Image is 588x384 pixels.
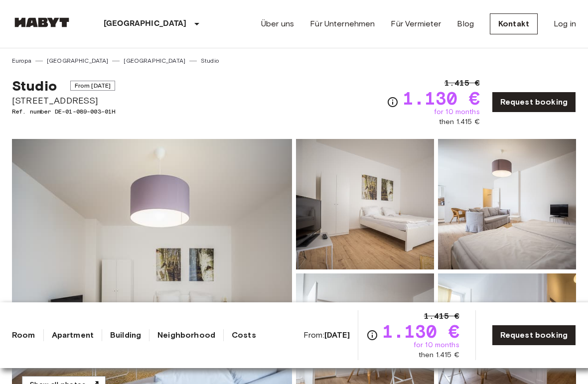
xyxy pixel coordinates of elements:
p: [GEOGRAPHIC_DATA] [104,18,187,30]
a: Für Unternehmen [310,18,375,30]
b: [DATE] [324,330,350,340]
svg: Check cost overview for full price breakdown. Please note that discounts apply to new joiners onl... [366,329,378,341]
span: From: [303,330,350,341]
span: for 10 months [434,107,480,117]
a: Apartment [52,329,94,341]
a: [GEOGRAPHIC_DATA] [47,56,109,65]
a: Für Vermieter [391,18,441,30]
span: 1.130 € [382,322,459,340]
span: 1.415 € [424,310,459,322]
span: Ref. number DE-01-089-003-01H [12,107,115,116]
a: Request booking [492,325,576,346]
span: 1.415 € [444,77,480,89]
a: Über uns [261,18,294,30]
a: Costs [232,329,256,341]
a: [GEOGRAPHIC_DATA] [124,56,185,65]
img: Picture of unit DE-01-089-003-01H [296,139,434,269]
svg: Check cost overview for full price breakdown. Please note that discounts apply to new joiners onl... [387,96,399,108]
a: Building [110,329,141,341]
img: Picture of unit DE-01-089-003-01H [438,139,576,269]
span: then 1.415 € [419,350,459,360]
span: 1.130 € [403,89,480,107]
a: Log in [554,18,576,30]
a: Europa [12,56,31,65]
span: for 10 months [414,340,459,350]
a: Neighborhood [157,329,215,341]
img: Habyt [12,17,72,27]
a: Room [12,329,35,341]
span: [STREET_ADDRESS] [12,94,115,107]
span: Studio [12,77,57,94]
a: Blog [457,18,474,30]
span: then 1.415 € [439,117,480,127]
a: Request booking [492,92,576,113]
a: Studio [201,56,219,65]
a: Kontakt [490,13,538,34]
span: From [DATE] [70,81,116,91]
